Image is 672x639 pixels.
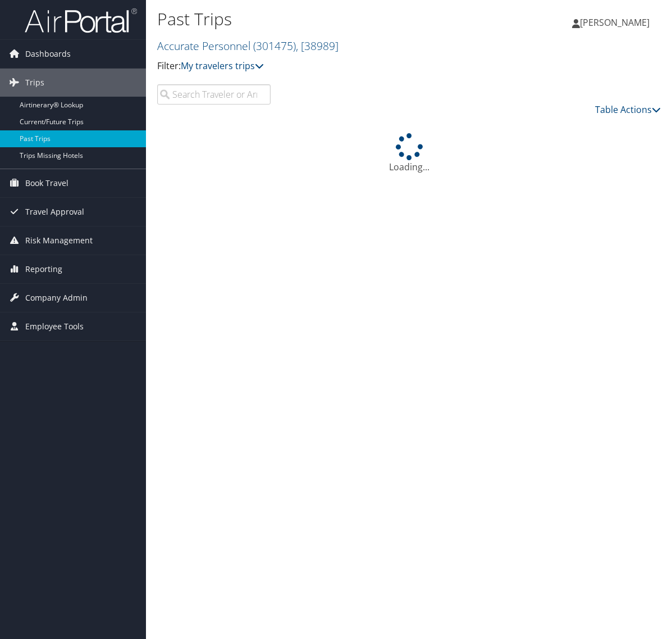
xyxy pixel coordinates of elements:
[296,38,339,53] span: , [ 38989 ]
[157,38,339,53] a: Accurate Personnel
[25,69,44,97] span: Trips
[580,16,650,29] span: [PERSON_NAME]
[572,6,661,39] a: [PERSON_NAME]
[181,60,264,72] a: My travelers trips
[157,84,271,105] input: Search Traveler or Arrival City
[595,103,661,116] a: Table Actions
[25,226,93,255] span: Risk Management
[25,198,84,226] span: Travel Approval
[25,255,62,283] span: Reporting
[253,38,296,53] span: ( 301475 )
[25,312,84,341] span: Employee Tools
[25,40,71,68] span: Dashboards
[25,7,137,34] img: airportal-logo.png
[157,7,493,31] h1: Past Trips
[157,59,493,74] p: Filter:
[25,169,68,197] span: Book Travel
[157,133,661,174] div: Loading...
[25,284,88,312] span: Company Admin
